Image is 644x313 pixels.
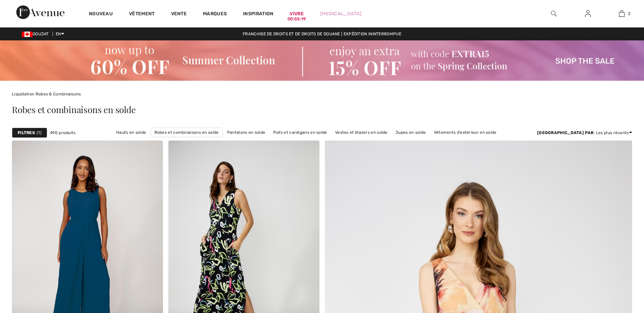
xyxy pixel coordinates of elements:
[537,130,629,135] font: : Les plus récents
[290,10,304,17] a: Vivre00:55:19
[551,10,557,18] img: Rechercher sur le site Web
[585,10,591,18] img: Mes infos
[332,128,391,137] a: Vestes et blazers en solde
[288,16,306,22] div: 00:55:19
[243,11,273,18] span: Inspiration
[203,11,227,18] a: Marques
[224,128,269,137] a: Pantalons en solde
[50,130,76,136] span: 490 produits
[22,32,52,36] span: GOUJAT
[16,5,65,19] img: 1ère Avenue
[171,11,187,18] a: Vente
[579,10,596,18] a: Sign In
[12,92,34,96] a: Liquidation
[320,10,362,17] a: [MEDICAL_DATA]
[151,128,223,137] a: Robes et combinaisons en solde
[537,130,593,135] strong: [GEOGRAPHIC_DATA] par
[605,10,638,18] a: 2
[89,11,113,18] a: Nouveau
[270,128,331,137] a: Pulls et cardigans en solde
[37,130,41,136] span: 1
[628,11,630,17] span: 2
[12,104,135,115] span: Robes et combinaisons en solde
[18,130,35,136] strong: Filtres
[430,128,500,137] a: Vêtements d’extérieur en solde
[56,32,61,36] font: EN
[619,10,625,18] img: Mon sac
[113,128,149,137] a: Hauts en solde
[36,92,81,96] a: Robes & Combinaisons
[392,128,429,137] a: Jupes en solde
[129,11,154,18] a: Vêtement
[22,32,33,37] img: Dollar canadien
